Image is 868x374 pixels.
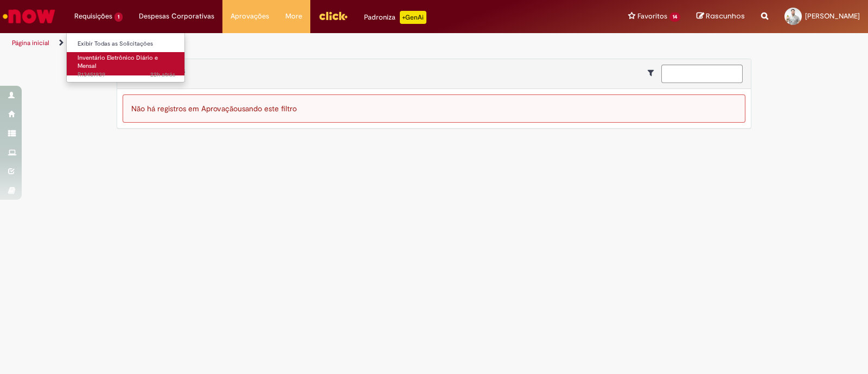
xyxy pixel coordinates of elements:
a: Aberto R13451939 : Inventário Eletrônico Diário e Mensal [67,52,186,75]
span: 22h atrás [150,71,175,79]
ul: Requisições [66,33,185,83]
span: Favoritos [637,11,667,22]
span: More [285,11,302,22]
img: click_logo_yellow_360x200.png [318,8,348,24]
i: Mostrar filtros para: Suas Solicitações [648,69,659,77]
span: Rascunhos [706,11,745,21]
div: Não há registros em Aprovação [123,94,745,123]
a: Página inicial [12,39,49,47]
span: 14 [669,12,680,22]
div: Padroniza [364,11,426,24]
span: R13451939 [78,71,175,79]
span: 1 [114,12,123,22]
a: Rascunhos [697,11,745,22]
a: Exibir Todas as Solicitações [67,38,186,50]
span: Requisições [74,11,112,22]
span: Despesas Corporativas [139,11,214,22]
span: usando este filtro [238,104,297,113]
span: Aprovações [231,11,269,22]
img: ServiceNow [1,5,57,27]
span: [PERSON_NAME] [805,11,860,21]
time: 27/08/2025 11:34:58 [150,71,175,79]
p: +GenAi [400,11,426,24]
ul: Trilhas de página [8,33,571,53]
span: Inventário Eletrônico Diário e Mensal [78,54,158,71]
